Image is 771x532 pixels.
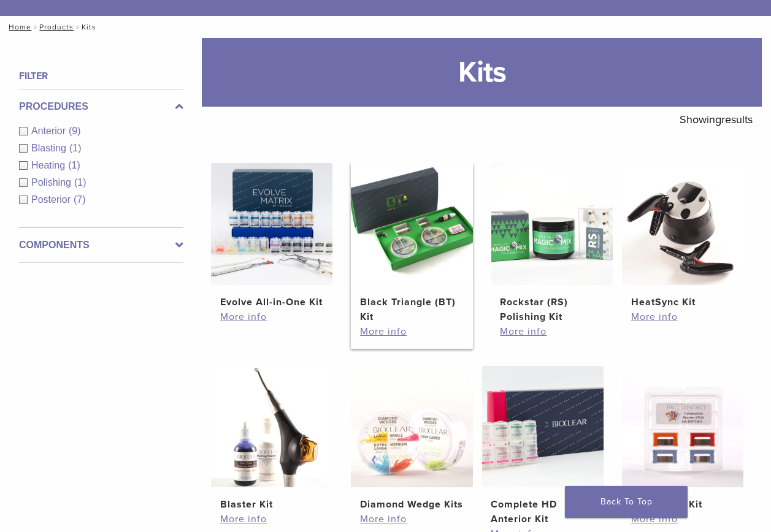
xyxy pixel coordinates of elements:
[360,512,463,526] a: More info
[39,23,74,31] a: Products
[500,324,603,339] a: More info
[491,497,594,526] h2: Complete HD Anterior Kit
[31,24,39,30] span: /
[351,163,472,284] img: Black Triangle (BT) Kit
[631,512,734,526] a: More info
[631,295,734,310] h2: HeatSync Kit
[220,295,323,310] h2: Evolve All-in-One Kit
[482,366,604,526] a: Complete HD Anterior KitComplete HD Anterior Kit
[211,366,332,487] img: Blaster Kit
[31,126,69,136] span: Anterior
[31,143,69,153] span: Blasting
[220,497,323,512] h2: Blaster Kit
[74,194,86,205] span: (7)
[351,163,472,324] a: Black Triangle (BT) KitBlack Triangle (BT) Kit
[491,163,613,284] img: Rockstar (RS) Polishing Kit
[19,238,183,253] label: Components
[31,160,68,170] span: Heating
[680,107,753,132] p: Showing results
[622,163,743,284] img: HeatSync Kit
[622,366,743,487] img: TruContact Kit
[69,126,81,136] span: (9)
[482,366,604,487] img: Complete HD Anterior Kit
[622,163,743,309] a: HeatSync KitHeatSync Kit
[19,69,183,83] h4: Filter
[5,23,31,31] a: Home
[351,366,472,487] img: Diamond Wedge Kits
[360,497,463,512] h2: Diamond Wedge Kits
[491,163,613,324] a: Rockstar (RS) Polishing KitRockstar (RS) Polishing Kit
[31,194,74,205] span: Posterior
[19,99,183,114] label: Procedures
[31,177,74,188] span: Polishing
[202,38,762,107] h1: Kits
[74,24,82,30] span: /
[74,177,86,188] span: (1)
[211,163,332,309] a: Evolve All-in-One KitEvolve All-in-One Kit
[360,324,463,339] a: More info
[500,295,603,324] h2: Rockstar (RS) Polishing Kit
[68,160,80,170] span: (1)
[211,163,332,284] img: Evolve All-in-One Kit
[622,366,743,512] a: TruContact KitTruContact Kit
[220,512,323,526] a: More info
[69,143,82,153] span: (1)
[211,366,332,512] a: Blaster KitBlaster Kit
[351,366,472,512] a: Diamond Wedge KitsDiamond Wedge Kits
[631,310,734,324] a: More info
[360,295,463,324] h2: Black Triangle (BT) Kit
[565,486,688,518] a: Back To Top
[220,310,323,324] a: More info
